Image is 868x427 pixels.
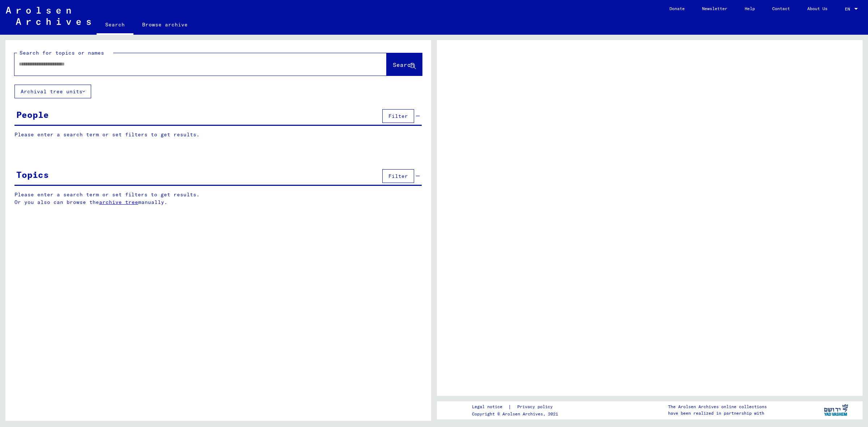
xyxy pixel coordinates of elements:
mat-label: Search for topics or names [20,50,104,56]
span: Filter [388,173,408,179]
img: Arolsen_neg.svg [6,7,91,25]
button: Filter [382,109,414,123]
button: Archival tree units [14,85,91,98]
p: Please enter a search term or set filters to get results. [14,131,422,138]
a: Browse archive [133,16,196,33]
a: Privacy policy [511,403,561,411]
span: EN [845,7,853,12]
span: Search [393,61,414,68]
p: Copyright © Arolsen Archives, 2021 [472,411,561,417]
a: archive tree [99,199,138,205]
p: have been realized in partnership with [668,410,767,417]
img: yv_logo.png [822,401,850,419]
a: Search [97,16,133,35]
button: Filter [382,169,414,183]
p: Please enter a search term or set filters to get results. Or you also can browse the manually. [14,191,422,206]
p: The Arolsen Archives online collections [668,403,767,410]
div: Topics [16,168,49,181]
div: | [472,403,561,411]
a: Legal notice [472,403,508,411]
button: Search [387,53,422,76]
span: Filter [388,113,408,119]
div: People [16,108,49,121]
